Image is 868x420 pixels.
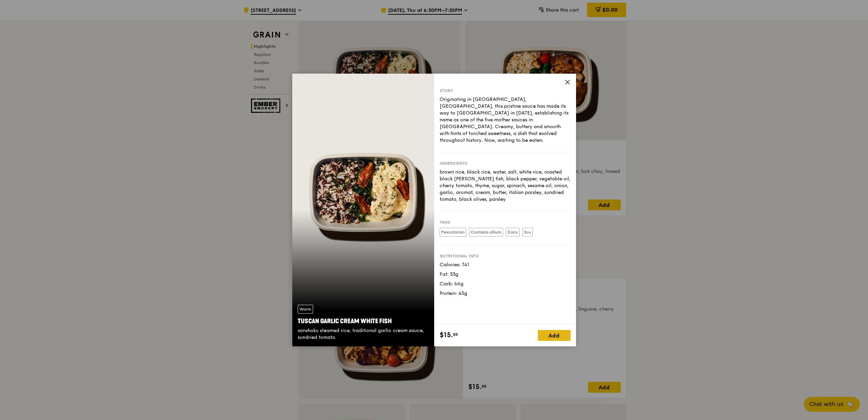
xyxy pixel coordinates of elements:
div: Story [440,88,571,93]
div: Add [538,330,571,341]
div: Calories: 741 [440,261,571,268]
label: Pescatarian [440,228,466,237]
div: Tags [440,220,571,225]
div: Carb: 66g [440,281,571,287]
label: Contains allium [469,228,503,237]
div: Fat: 33g [440,271,571,278]
label: Dairy [506,228,519,237]
div: Nutritional info [440,253,571,259]
label: Soy [522,228,533,237]
div: Originating in [GEOGRAPHIC_DATA], [GEOGRAPHIC_DATA], this pristine sauce has made its way to [GEO... [440,96,571,144]
div: Warm [298,305,313,314]
div: Tuscan Garlic Cream White Fish [298,316,429,326]
span: 50 [453,332,458,337]
span: $15. [440,330,453,340]
div: Ingredients [440,161,571,166]
div: brown rice, black rice, water, salt, white rice, roasted black [PERSON_NAME] fish, black pepper, ... [440,169,571,203]
div: Protein: 45g [440,290,571,297]
div: sanshoku steamed rice, traditional garlic cream sauce, sundried tomato [298,327,429,341]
